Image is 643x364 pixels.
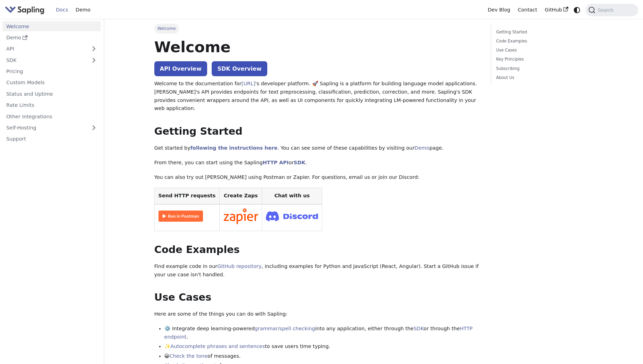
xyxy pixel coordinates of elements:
[154,188,219,204] th: Send HTTP requests
[217,263,261,269] a: GitHub repository
[586,4,638,16] button: Search (Command+K)
[212,61,267,76] a: SDK Overview
[5,5,47,15] a: Sapling.aiSapling.ai
[154,125,481,138] h2: Getting Started
[514,5,541,15] a: Contact
[2,111,101,121] a: Other Integrations
[154,262,481,279] p: Find example code in our , including examples for Python and JavaScript (React, Angular). Start a...
[2,134,101,144] a: Support
[154,80,481,113] p: Welcome to the documentation for 's developer platform. 🚀 Sapling is a platform for building lang...
[154,310,481,318] p: Here are some of the things you can do with Sapling:
[2,33,101,43] a: Demo
[158,211,203,222] img: Run in Postman
[2,100,101,110] a: Rate Limits
[171,343,265,349] a: Autocomplete phrases and sentences
[2,123,101,133] a: Self-Hosting
[2,44,87,54] a: API
[415,145,430,151] a: Demo
[496,65,591,72] a: Subscribing
[154,24,481,33] nav: Breadcrumbs
[2,89,101,99] a: Status and Uptime
[164,325,481,341] li: ⚙️ Integrate deep learning-powered into any application, either through the or through the .
[2,78,101,88] a: Custom Models
[219,188,262,204] th: Create Zaps
[170,353,207,359] a: Check the tone
[2,66,101,77] a: Pricing
[595,7,618,13] span: Search
[154,61,207,76] a: API Overview
[263,160,289,165] a: HTTP API
[496,56,591,63] a: Key Principles
[164,342,481,351] li: ✨ to save users time typing.
[414,326,424,331] a: SDK
[154,144,481,152] p: Get started by . You can see some of these capabilities by visiting our page.
[266,209,318,223] img: Join Discord
[87,55,101,65] button: Expand sidebar category 'SDK'
[154,291,481,304] h2: Use Cases
[164,326,473,340] a: HTTP endpoint
[190,145,277,151] a: following the instructions here
[242,81,255,86] a: [URL]
[496,38,591,45] a: Code Examples
[154,173,481,182] p: You can also try out [PERSON_NAME] using Postman or Zapier. For questions, email us or join our D...
[496,29,591,35] a: Getting Started
[496,47,591,54] a: Use Cases
[223,208,258,224] img: Connect in Zapier
[496,74,591,81] a: About Us
[255,326,315,331] a: grammar/spell checking
[72,5,94,15] a: Demo
[164,352,481,361] li: 😀 of messages.
[5,5,44,15] img: Sapling.ai
[294,160,305,165] a: SDK
[154,24,179,33] span: Welcome
[262,188,322,204] th: Chat with us
[572,5,582,15] button: Switch between dark and light mode (currently system mode)
[541,5,572,15] a: GitHub
[52,5,72,15] a: Docs
[484,5,514,15] a: Dev Blog
[2,21,101,31] a: Welcome
[154,38,481,56] h1: Welcome
[154,159,481,167] p: From there, you can start using the Sapling or .
[87,44,101,54] button: Expand sidebar category 'API'
[2,55,87,65] a: SDK
[154,244,481,256] h2: Code Examples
